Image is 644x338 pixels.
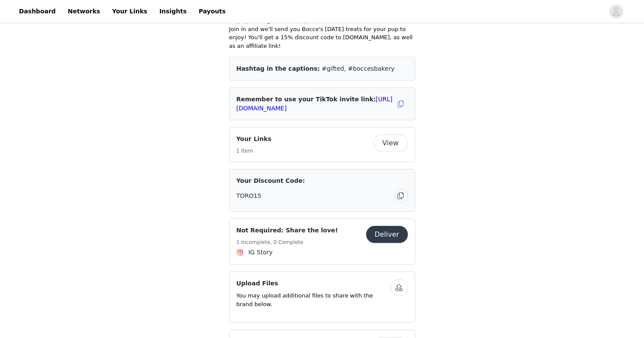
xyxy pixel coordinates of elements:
span: Hashtag in the captions: [236,65,320,72]
h5: 1 Incomplete, 0 Complete [236,238,338,246]
h4: Not Required: Share the love! [236,226,338,235]
a: Networks [62,2,105,21]
h5: 1 Item [236,147,272,155]
a: Payouts [193,2,231,21]
p: You may upload additional files to share with the brand below. [236,291,391,308]
p: Join in and we'll send you Bocce's [DATE] treats for your pup to enjoy! You'll get a 15% discount... [229,25,415,50]
span: Remember to use your TikTok invite link: [236,96,393,112]
span: Your Discount Code: [236,176,305,185]
button: Deliver [366,226,408,243]
h4: Your Links [236,135,272,144]
span: IG Story [249,248,273,257]
a: Dashboard [14,2,61,21]
img: Instagram Icon [236,249,243,256]
h4: Upload Files [236,279,391,288]
a: Your Links [107,2,152,21]
span: #gifted, #boccesbakery [322,65,395,72]
div: Not Required: Share the love! [229,219,415,265]
span: TORO15 [236,191,261,200]
div: avatar [612,5,620,19]
button: View [373,135,408,152]
a: Insights [154,2,192,21]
